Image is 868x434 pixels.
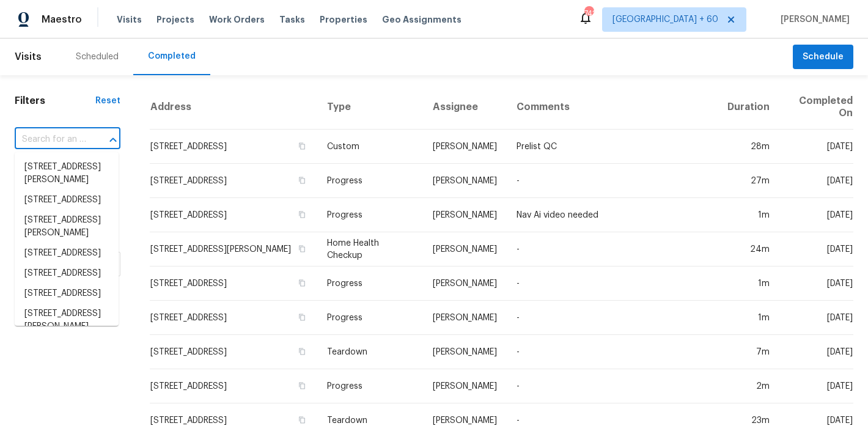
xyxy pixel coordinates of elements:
td: Progress [317,198,423,232]
td: Progress [317,164,423,198]
td: Prelist QC [507,130,718,164]
th: Assignee [423,85,507,130]
div: Reset [95,95,120,107]
td: [PERSON_NAME] [423,335,507,369]
td: - [507,164,718,198]
td: [DATE] [779,301,853,335]
td: [PERSON_NAME] [423,369,507,403]
div: Completed [148,50,196,62]
td: - [507,335,718,369]
td: [PERSON_NAME] [423,164,507,198]
td: - [507,267,718,301]
li: [STREET_ADDRESS] [15,284,119,304]
span: Properties [320,13,367,26]
th: Duration [718,85,779,130]
button: Copy Address [296,209,307,220]
span: Tasks [279,15,305,24]
span: Geo Assignments [382,13,462,26]
button: Close [105,131,122,149]
td: 24m [718,232,779,267]
td: 1m [718,301,779,335]
td: [DATE] [779,130,853,164]
li: [STREET_ADDRESS] [15,243,119,263]
td: [STREET_ADDRESS] [150,267,317,301]
td: 7m [718,335,779,369]
td: Custom [317,130,423,164]
span: Schedule [803,50,844,65]
button: Copy Address [296,278,307,289]
li: [STREET_ADDRESS] [15,190,119,210]
td: 28m [718,130,779,164]
td: [PERSON_NAME] [423,301,507,335]
td: Progress [317,369,423,403]
td: [STREET_ADDRESS] [150,130,317,164]
th: Address [150,85,317,130]
td: Teardown [317,335,423,369]
td: 1m [718,267,779,301]
button: Copy Address [296,141,307,152]
span: Visits [117,13,142,26]
li: [STREET_ADDRESS][PERSON_NAME] [15,157,119,190]
h1: Filters [15,95,95,107]
td: - [507,232,718,267]
span: [PERSON_NAME] [776,13,850,26]
td: Progress [317,267,423,301]
td: [STREET_ADDRESS] [150,198,317,232]
td: [DATE] [779,232,853,267]
button: Schedule [793,45,853,70]
td: [STREET_ADDRESS] [150,335,317,369]
td: [DATE] [779,369,853,403]
div: 742 [584,7,593,20]
td: 27m [718,164,779,198]
td: Home Health Checkup [317,232,423,267]
td: [DATE] [779,198,853,232]
li: [STREET_ADDRESS] [15,263,119,284]
span: Projects [156,13,194,26]
button: Copy Address [296,243,307,254]
td: Nav Ai video needed [507,198,718,232]
button: Copy Address [296,380,307,391]
th: Type [317,85,423,130]
td: [STREET_ADDRESS] [150,301,317,335]
th: Comments [507,85,718,130]
td: - [507,369,718,403]
span: Maestro [42,13,82,26]
td: [DATE] [779,335,853,369]
span: Work Orders [209,13,265,26]
td: [DATE] [779,164,853,198]
td: [DATE] [779,267,853,301]
input: Search for an address... [15,130,86,149]
button: Copy Address [296,414,307,425]
td: 1m [718,198,779,232]
th: Completed On [779,85,853,130]
button: Copy Address [296,312,307,323]
li: [STREET_ADDRESS][PERSON_NAME] [15,304,119,337]
button: Copy Address [296,175,307,186]
td: [PERSON_NAME] [423,232,507,267]
div: Scheduled [76,51,119,63]
td: - [507,301,718,335]
td: [PERSON_NAME] [423,198,507,232]
button: Copy Address [296,346,307,357]
td: 2m [718,369,779,403]
li: [STREET_ADDRESS][PERSON_NAME] [15,210,119,243]
td: [PERSON_NAME] [423,267,507,301]
span: Visits [15,43,42,70]
td: [STREET_ADDRESS] [150,164,317,198]
td: [STREET_ADDRESS] [150,369,317,403]
td: [STREET_ADDRESS][PERSON_NAME] [150,232,317,267]
span: [GEOGRAPHIC_DATA] + 60 [612,13,718,26]
td: Progress [317,301,423,335]
td: [PERSON_NAME] [423,130,507,164]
